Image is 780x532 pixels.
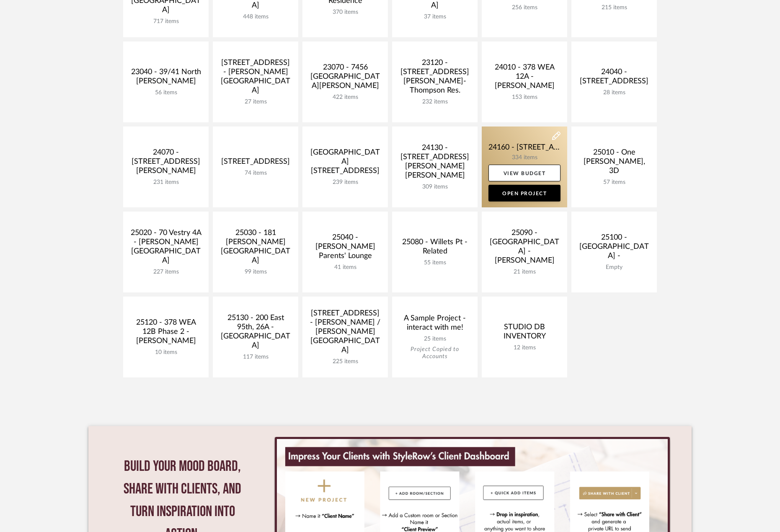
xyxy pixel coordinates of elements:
a: View Budget [488,165,560,181]
div: 99 items [220,269,292,276]
div: 74 items [220,170,292,177]
div: 25100 - [GEOGRAPHIC_DATA] - [578,233,650,264]
div: [STREET_ADDRESS] - [PERSON_NAME] / [PERSON_NAME][GEOGRAPHIC_DATA] [309,309,381,358]
div: A Sample Project - interact with me! [399,314,471,336]
div: 24040 - [STREET_ADDRESS] [578,67,650,89]
div: [GEOGRAPHIC_DATA][STREET_ADDRESS] [309,148,381,179]
div: 24070 - [STREET_ADDRESS][PERSON_NAME] [130,148,202,179]
div: 370 items [309,9,381,16]
div: 23120 - [STREET_ADDRESS][PERSON_NAME]-Thompson Res. [399,58,471,98]
div: 28 items [578,89,650,96]
div: 55 items [399,259,471,266]
div: 309 items [399,183,471,191]
div: 117 items [220,354,292,361]
div: 25 items [399,336,471,343]
div: 21 items [488,269,560,276]
div: [STREET_ADDRESS] [220,157,292,170]
div: 56 items [130,89,202,96]
div: 10 items [130,349,202,356]
div: Empty [578,264,650,271]
div: 448 items [220,13,292,21]
div: 12 items [488,344,560,351]
div: 231 items [130,179,202,186]
div: 25040 - [PERSON_NAME] Parents' Lounge [309,233,381,264]
div: 23040 - 39/41 North [PERSON_NAME] [130,67,202,89]
a: Open Project [488,185,560,201]
div: 153 items [488,94,560,101]
div: 24010 - 378 WEA 12A - [PERSON_NAME] [488,63,560,94]
div: 25010 - One [PERSON_NAME], 3D [578,148,650,179]
div: 239 items [309,179,381,186]
div: 25080 - Willets Pt - Related [399,238,471,259]
div: 225 items [309,358,381,365]
div: 41 items [309,264,381,271]
div: 25020 - 70 Vestry 4A - [PERSON_NAME][GEOGRAPHIC_DATA] [130,228,202,269]
div: STUDIO DB INVENTORY [488,323,560,344]
div: 25120 - 378 WEA 12B Phase 2 - [PERSON_NAME] [130,318,202,349]
div: 25090 - [GEOGRAPHIC_DATA] - [PERSON_NAME] [488,228,560,269]
div: 422 items [309,94,381,101]
div: [STREET_ADDRESS] - [PERSON_NAME][GEOGRAPHIC_DATA] [220,58,292,98]
div: 215 items [578,4,650,11]
div: 232 items [399,98,471,106]
div: 25130 - 200 East 95th, 26A - [GEOGRAPHIC_DATA] [220,313,292,354]
div: 25030 - 181 [PERSON_NAME][GEOGRAPHIC_DATA] [220,228,292,269]
div: 24130 - [STREET_ADDRESS][PERSON_NAME][PERSON_NAME] [399,143,471,183]
div: 717 items [130,18,202,25]
div: Project Copied to Accounts [399,346,471,360]
div: 227 items [130,269,202,276]
div: 57 items [578,179,650,186]
div: 23070 - 7456 [GEOGRAPHIC_DATA][PERSON_NAME] [309,63,381,94]
div: 37 items [399,13,471,21]
div: 256 items [488,4,560,11]
div: 27 items [220,98,292,106]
